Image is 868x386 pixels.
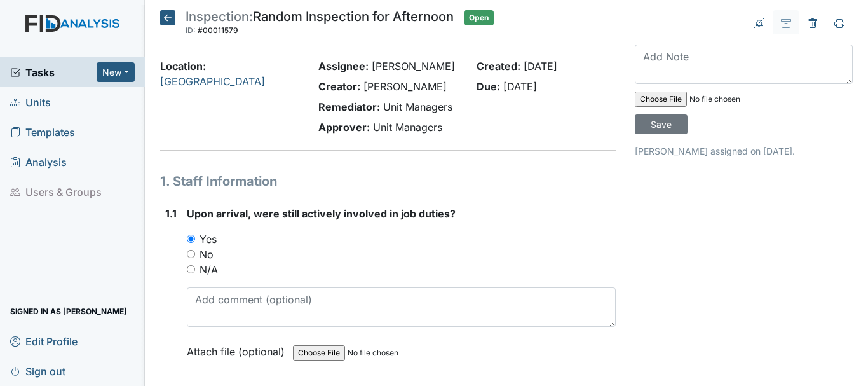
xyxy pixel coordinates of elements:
span: Open [464,10,494,25]
label: 1.1 [165,206,177,221]
h1: 1. Staff Information [160,172,616,191]
label: N/A [200,262,218,277]
strong: Due: [477,80,500,93]
strong: Approver: [318,121,370,134]
span: Unit Managers [373,121,442,134]
strong: Creator: [318,80,360,93]
span: Analysis [10,152,67,172]
strong: Assignee: [318,60,369,72]
label: Attach file (optional) [187,337,290,359]
span: Edit Profile [10,331,78,351]
span: #00011579 [198,25,238,35]
div: Random Inspection for Afternoon [186,10,454,38]
input: N/A [187,265,195,273]
strong: Location: [160,60,206,72]
span: Upon arrival, were still actively involved in job duties? [187,207,456,220]
a: [GEOGRAPHIC_DATA] [160,75,265,88]
span: Units [10,92,51,112]
button: New [97,62,135,82]
span: Templates [10,122,75,142]
input: No [187,250,195,258]
strong: Remediator: [318,100,380,113]
span: ID: [186,25,196,35]
span: [PERSON_NAME] [372,60,455,72]
strong: Created: [477,60,520,72]
span: [DATE] [503,80,537,93]
label: No [200,247,214,262]
span: Sign out [10,361,65,381]
span: Signed in as [PERSON_NAME] [10,301,127,321]
span: Inspection: [186,9,253,24]
label: Yes [200,231,217,247]
p: [PERSON_NAME] assigned on [DATE]. [635,144,853,158]
input: Save [635,114,688,134]
input: Yes [187,235,195,243]
span: Unit Managers [383,100,452,113]
span: [DATE] [524,60,557,72]
span: [PERSON_NAME] [363,80,447,93]
a: Tasks [10,65,97,80]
